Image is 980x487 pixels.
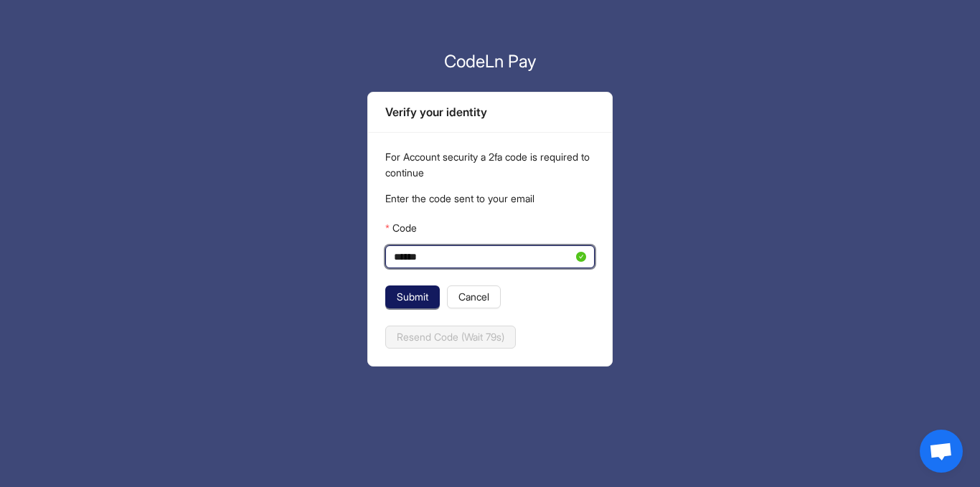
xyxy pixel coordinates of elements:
[385,326,516,349] button: Resend Code (Wait 79s)
[385,217,416,240] label: Code
[397,329,504,345] span: Resend Code (Wait 79s)
[385,149,595,181] p: For Account security a 2fa code is required to continue
[385,285,440,308] button: Submit
[920,430,963,473] a: Open chat
[385,191,595,207] p: Enter the code sent to your email
[385,103,595,121] div: Verify your identity
[367,49,613,75] p: CodeLn Pay
[458,289,489,305] span: Cancel
[447,285,501,308] button: Cancel
[397,289,428,305] span: Submit
[394,249,573,265] input: Code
